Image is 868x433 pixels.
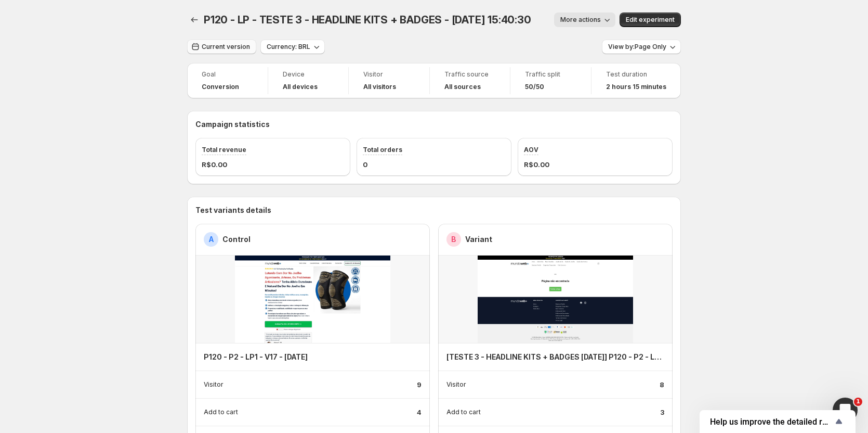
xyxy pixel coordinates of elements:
[363,69,415,92] a: VisitorAll visitors
[465,234,492,245] h2: Variant
[446,408,481,416] p: Add to cart
[202,69,253,92] a: GoalConversion
[187,40,256,54] button: Current version
[608,43,666,51] span: View by: Page Only
[363,146,402,154] span: Total orders
[438,256,673,343] img: -products-serum-visage-viewgem-1758478999-template.jpg
[202,43,250,51] span: Current version
[204,352,308,362] h4: P120 - P2 - LP1 - V17 - [DATE]
[710,415,845,428] button: Show survey - Help us improve the detailed report for A/B campaigns
[187,12,202,27] button: Back
[554,12,615,27] button: More actions
[525,70,576,79] span: Traffic split
[195,256,430,343] img: -products-copperflex3d-viewgem-1755391758-template.jpg
[444,69,496,92] a: Traffic sourceAll sources
[606,70,666,79] span: Test duration
[417,407,422,417] p: 4
[660,407,664,417] p: 3
[267,43,310,51] span: Currency: BRL
[363,70,415,79] span: Visitor
[283,83,318,91] h4: All devices
[283,69,334,92] a: DeviceAll devices
[451,234,456,245] h2: B
[204,408,238,416] p: Add to cart
[260,40,325,54] button: Currency: BRL
[446,352,664,362] h4: [TESTE 3 - HEADLINE KITS + BADGES [DATE]] P120 - P2 - LP1 - V17 - [DATE]
[283,70,334,79] span: Device
[446,380,466,389] p: Visitor
[195,119,270,130] h3: Campaign statistics
[524,146,538,154] span: AOV
[660,379,664,390] p: 8
[854,398,862,406] span: 1
[525,83,544,91] span: 50/50
[444,70,496,79] span: Traffic source
[444,83,481,91] h4: All sources
[620,12,681,27] button: Edit experiment
[202,159,227,170] span: R$0.00
[626,16,675,24] span: Edit experiment
[209,234,214,245] h2: A
[202,146,246,154] span: Total revenue
[833,398,858,423] iframe: Intercom live chat
[363,83,396,91] h4: All visitors
[525,69,576,92] a: Traffic split50/50
[417,379,422,390] p: 9
[602,40,681,54] button: View by:Page Only
[202,70,253,79] span: Goal
[606,69,666,92] a: Test duration2 hours 15 minutes
[606,83,666,91] span: 2 hours 15 minutes
[560,16,601,24] span: More actions
[524,159,549,170] span: R$0.00
[195,205,673,215] h3: Test variants details
[710,417,833,427] span: Help us improve the detailed report for A/B campaigns
[363,159,367,170] span: 0
[222,234,251,245] h2: Control
[202,83,239,91] span: Conversion
[204,14,531,26] span: P120 - LP - TESTE 3 - HEADLINE KITS + BADGES - [DATE] 15:40:30
[204,380,223,389] p: Visitor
